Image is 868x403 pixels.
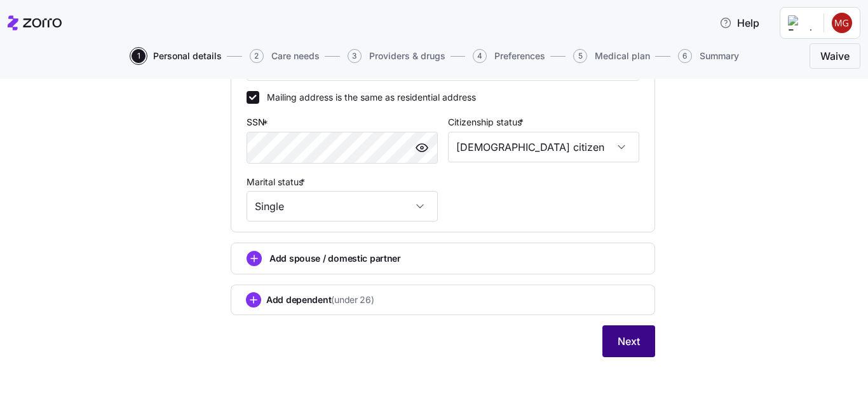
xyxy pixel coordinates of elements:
[820,48,850,64] span: Waive
[132,49,146,63] span: 1
[331,293,374,306] span: (under 26)
[700,52,739,60] span: Summary
[153,52,222,60] span: Personal details
[678,49,739,63] button: 6Summary
[832,13,852,33] img: f8931de693ce53ca188af311dc854544
[269,252,401,265] span: Add spouse / domestic partner
[573,49,650,63] button: 5Medical plan
[810,43,860,69] button: Waive
[266,293,374,306] span: Add dependent
[618,334,640,349] span: Next
[247,175,308,189] label: Marital status
[473,49,487,63] span: 4
[271,52,320,60] span: Care needs
[132,49,222,63] button: 1Personal details
[494,52,545,60] span: Preferences
[448,132,639,162] input: Select citizenship status
[348,49,362,63] span: 3
[259,91,476,104] label: Mailing address is the same as residential address
[250,49,264,63] span: 2
[250,49,320,63] button: 2Care needs
[573,49,587,63] span: 5
[247,115,271,129] label: SSN
[246,292,261,308] svg: add icon
[602,325,655,357] button: Next
[473,49,545,63] button: 4Preferences
[709,10,770,36] button: Help
[719,15,759,31] span: Help
[595,52,650,60] span: Medical plan
[448,115,526,129] label: Citizenship status
[788,15,813,31] img: Employer logo
[369,52,445,60] span: Providers & drugs
[348,49,445,63] button: 3Providers & drugs
[129,49,222,63] a: 1Personal details
[678,49,692,63] span: 6
[247,191,438,222] input: Select marital status
[247,251,262,266] svg: add icon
